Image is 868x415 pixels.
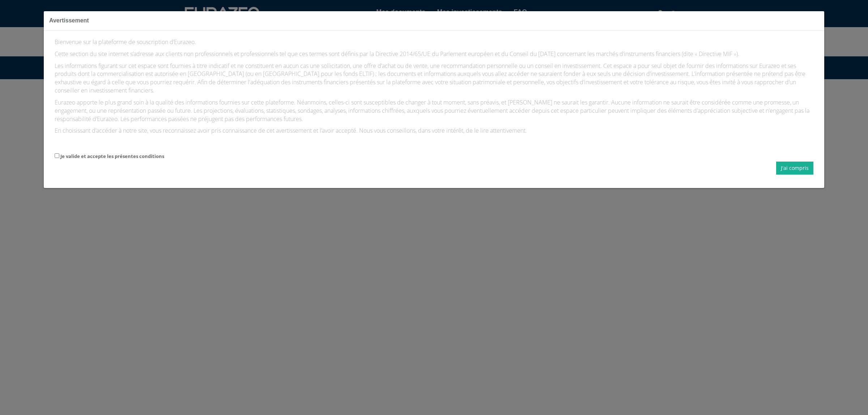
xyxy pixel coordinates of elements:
[55,62,813,95] p: Les informations figurant sur cet espace sont fournies à titre indicatif et ne constituent en auc...
[55,98,813,123] p: Eurazeo apporte le plus grand soin à la qualité des informations fournies sur cette plateforme. N...
[776,162,813,175] button: J'ai compris
[60,153,164,160] label: Je valide et accepte les présentes conditions
[55,50,813,58] p: Cette section du site internet s’adresse aux clients non professionnels et professionnels tel que...
[55,127,813,135] p: En choisissant d’accéder à notre site, vous reconnaissez avoir pris connaissance de cet avertisse...
[49,17,819,25] h3: Avertissement
[55,38,813,46] p: Bienvenue sur la plateforme de souscription d’Eurazeo.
